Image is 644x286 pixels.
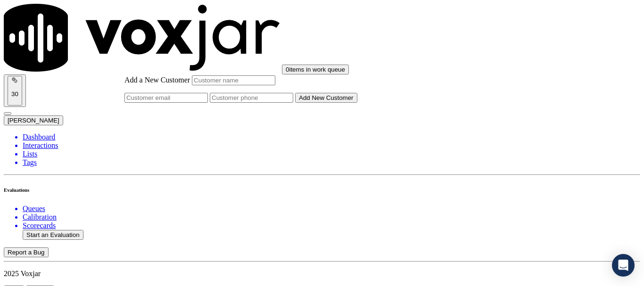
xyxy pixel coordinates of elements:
button: 30 [4,74,26,107]
button: Add New Customer [295,93,357,103]
button: 0items in work queue [282,65,349,74]
label: Add a New Customer [124,76,190,84]
a: Calibration [23,213,640,221]
a: Interactions [23,141,640,150]
a: Lists [23,150,640,158]
input: Customer phone [210,93,293,103]
a: Scorecards [23,221,640,230]
a: Dashboard [23,133,640,141]
button: 30 [8,76,22,106]
span: [PERSON_NAME] [8,117,59,124]
button: [PERSON_NAME] [4,115,63,125]
img: voxjar logo [4,4,280,72]
h6: Evaluations [4,187,640,193]
div: Open Intercom Messenger [612,254,635,277]
a: Tags [23,158,640,167]
input: Customer name [192,75,275,85]
button: Start an Evaluation [23,230,83,240]
input: Customer email [124,93,208,103]
p: 30 [11,90,18,98]
p: 2025 Voxjar [4,270,640,278]
a: Queues [23,204,640,213]
button: Report a Bug [4,247,49,257]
